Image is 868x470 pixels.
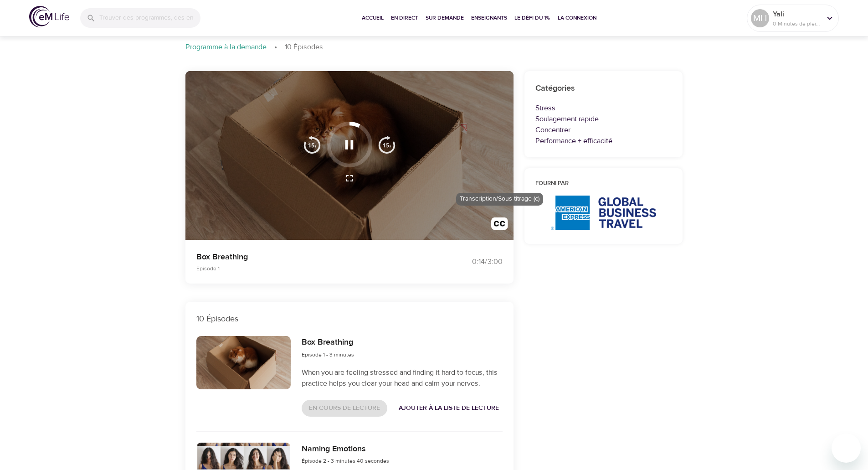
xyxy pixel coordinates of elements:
img: 15s_prev.svg [303,135,321,154]
p: Yali [773,9,821,20]
img: open_caption.svg [491,217,508,234]
p: Épisode 1 [196,264,423,273]
h6: Box Breathing [302,336,354,349]
nav: breadcrumb [185,42,683,53]
p: Box Breathing [196,251,423,263]
span: Enseignants [471,13,507,23]
img: AmEx%20GBT%20logo.png [551,196,656,230]
span: Accueil [362,13,384,23]
span: Épisode 1 - 3 minutes [302,351,354,358]
img: 15s_next.svg [378,135,396,154]
p: Concentrer [535,124,672,135]
input: Trouver des programmes, des enseignants, etc... [99,8,200,28]
span: Sur demande [426,13,464,23]
span: Ajouter à la liste de lecture [399,403,499,414]
div: MH [751,9,769,27]
span: En direct [391,13,418,23]
p: 10 Épisodes [196,313,503,325]
p: 0 Minutes de pleine conscience [773,20,821,28]
p: Soulagement rapide [535,114,672,124]
p: Programme à la demande [185,42,267,52]
img: logo [29,6,69,27]
h6: Catégories [535,82,672,95]
p: Performance + efficacité [535,135,672,146]
h6: Fourni par [535,179,672,189]
p: 10 Épisodes [285,42,323,52]
iframe: Bouton de lancement de la fenêtre de messagerie [832,434,861,463]
span: Le défi du 1% [514,13,550,23]
div: 0:14 / 3:00 [434,257,503,267]
span: La Connexion [558,13,596,23]
p: Stress [535,103,672,114]
h6: Naming Emotions [302,443,389,456]
p: When you are feeling stressed and finding it hard to focus, this practice helps you clear your he... [302,367,502,389]
button: Ajouter à la liste de lecture [395,400,503,417]
span: Épisode 2 - 3 minutes 40 secondes [302,457,389,465]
